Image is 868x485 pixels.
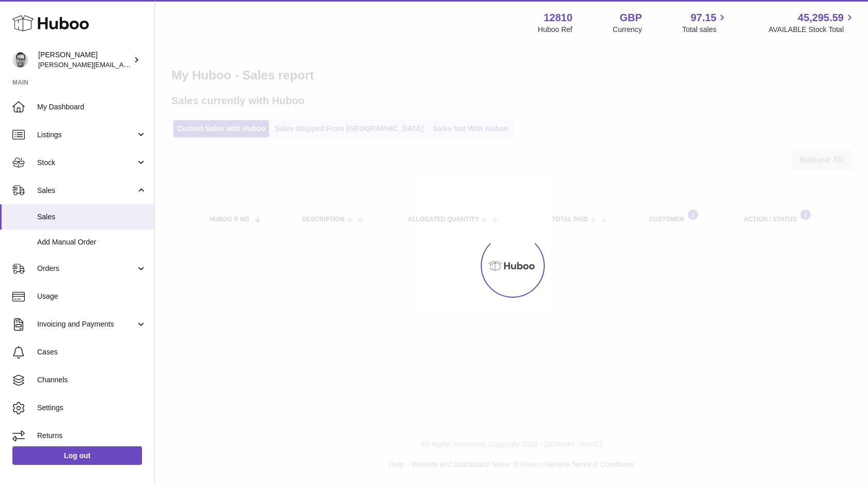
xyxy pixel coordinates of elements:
[37,319,136,329] span: Invoicing and Payments
[37,102,147,112] span: My Dashboard
[538,25,573,35] div: Huboo Ref
[798,11,844,25] span: 45,295.59
[37,347,147,357] span: Cases
[12,446,142,465] a: Log out
[37,264,136,273] span: Orders
[544,11,573,25] strong: 12810
[37,186,136,196] span: Sales
[37,375,147,385] span: Channels
[37,292,147,301] span: Usage
[37,212,147,222] span: Sales
[37,158,136,168] span: Stock
[38,50,131,70] div: [PERSON_NAME]
[12,52,28,68] img: alex@digidistiller.com
[768,11,856,35] a: 45,295.59 AVAILABLE Stock Total
[613,25,642,35] div: Currency
[37,403,147,413] span: Settings
[37,431,147,441] span: Returns
[620,11,642,25] strong: GBP
[682,25,728,35] span: Total sales
[37,130,136,140] span: Listings
[690,11,716,25] span: 97.15
[37,237,147,247] span: Add Manual Order
[768,25,856,35] span: AVAILABLE Stock Total
[682,11,728,35] a: 97.15 Total sales
[38,60,207,69] span: [PERSON_NAME][EMAIL_ADDRESS][DOMAIN_NAME]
